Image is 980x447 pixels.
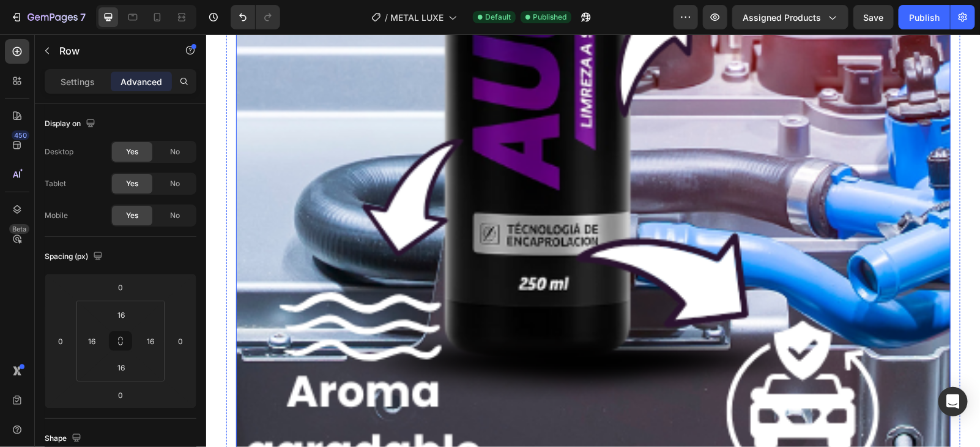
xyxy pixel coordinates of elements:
input: 0 [171,332,190,350]
span: METAL LUXE [390,11,444,24]
p: Row [59,43,163,58]
input: l [109,358,133,377]
div: 450 [12,130,29,140]
div: Shape [45,430,84,447]
span: Save [864,12,884,23]
span: Yes [126,146,138,157]
span: No [170,210,180,221]
input: l [83,332,101,350]
span: Published [533,12,566,23]
div: Beta [9,224,29,234]
span: No [170,146,180,157]
div: Mobile [45,210,68,221]
div: Tablet [45,178,66,189]
p: Advanced [121,75,162,88]
button: 7 [5,5,91,29]
span: / [385,11,388,24]
input: l [141,332,160,350]
p: 7 [80,10,86,24]
input: 0 [108,386,133,404]
input: l [109,306,133,324]
span: Yes [126,210,138,221]
div: Spacing (px) [45,249,105,265]
button: Assigned Products [732,5,848,29]
button: Save [853,5,894,29]
input: 0 [108,278,133,296]
span: Default [485,12,511,23]
span: No [170,178,180,189]
iframe: Design area [206,34,980,447]
button: Publish [899,5,950,29]
div: Publish [909,11,940,24]
p: Settings [61,75,95,88]
div: Undo/Redo [231,5,280,29]
span: Assigned Products [743,11,821,24]
div: Open Intercom Messenger [938,387,968,416]
div: Display on [45,116,98,132]
div: Desktop [45,146,73,157]
span: Yes [126,178,138,189]
input: 0 [51,332,70,350]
